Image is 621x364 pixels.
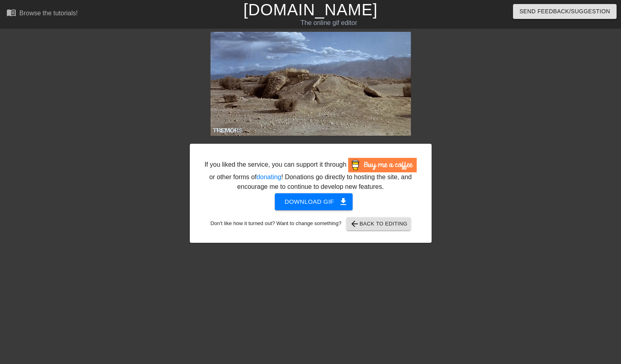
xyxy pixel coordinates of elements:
a: Download gif [268,198,353,205]
button: Send Feedback/Suggestion [513,4,617,19]
span: get_app [339,197,348,207]
div: Browse the tutorials! [19,10,78,17]
div: The online gif editor [211,18,447,28]
span: Back to Editing [350,219,407,229]
span: arrow_back [350,219,359,229]
div: If you liked the service, you can support it through or other forms of ! Donations go directly to... [204,158,417,192]
span: Send Feedback/Suggestion [519,6,610,17]
a: Browse the tutorials! [6,8,78,20]
a: [DOMAIN_NAME] [243,1,378,19]
a: donating [257,174,281,180]
span: Download gif [285,196,343,207]
img: Buy Me A Coffee [348,158,417,172]
img: xBqya4AK.gif [210,32,411,136]
button: Download gif [275,193,353,210]
span: menu_book [6,8,16,17]
div: Don't like how it turned out? Want to change something? [202,217,419,230]
button: Back to Editing [347,217,411,230]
